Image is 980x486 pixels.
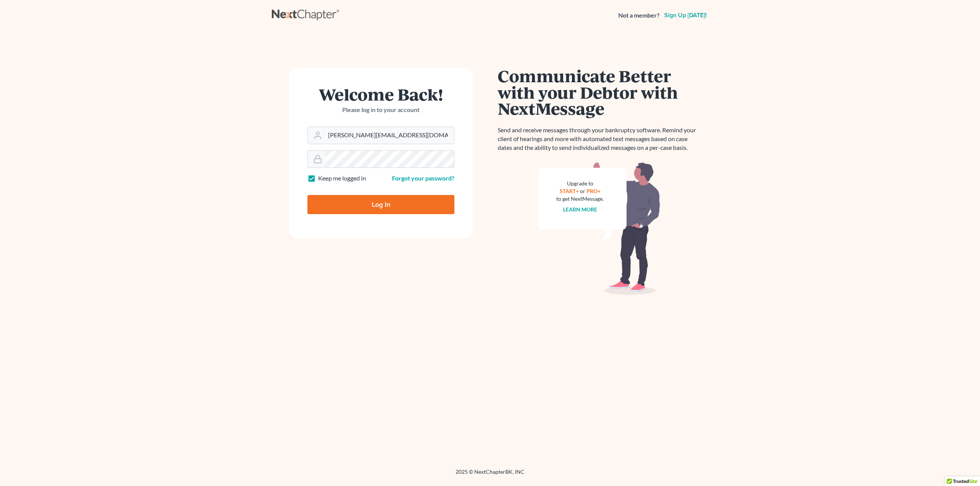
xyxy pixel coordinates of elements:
p: Send and receive messages through your bankruptcy software. Remind your client of hearings and mo... [498,126,701,152]
strong: Not a member? [618,11,660,20]
a: Learn more [563,206,597,213]
a: Sign up [DATE]! [663,12,708,18]
input: Log In [307,195,454,214]
div: 2025 © NextChapterBK, INC [272,468,708,482]
input: Email Address [325,127,454,144]
p: Please log in to your account [307,106,454,114]
img: nextmessage_bg-59042aed3d76b12b5cd301f8e5b87938c9018125f34e5fa2b7a6b67550977c72.svg [538,161,660,295]
div: to get NextMessage. [556,195,604,203]
a: Forgot your password? [392,174,454,182]
span: or [580,188,585,194]
div: Upgrade to [556,180,604,187]
label: Keep me logged in [318,174,366,183]
h1: Communicate Better with your Debtor with NextMessage [498,68,701,117]
h1: Welcome Back! [307,86,454,102]
a: START+ [560,188,579,194]
a: PRO+ [586,188,601,194]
